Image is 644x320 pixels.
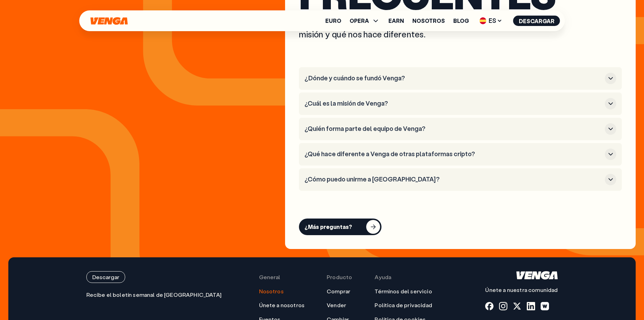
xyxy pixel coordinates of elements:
a: Euro [325,18,341,24]
span: OPERA [350,18,369,24]
a: Únete a nosotros [259,302,305,309]
a: Política de privacidad [375,302,432,309]
h3: ¿Quién forma parte del equipo de Venga? [304,125,602,133]
a: Blog [453,18,469,24]
h3: ¿Cuál es la misión de Venga? [304,100,602,107]
button: Descargar [513,16,560,26]
button: ¿Qué hace diferente a Venga de otras plataformas cripto? [304,149,616,160]
a: Nosotros [259,288,284,295]
span: Producto [327,274,352,281]
div: ¿Más preguntas? [304,223,352,230]
a: x [513,302,521,310]
a: Comprar [327,288,350,295]
a: Nosotros [412,18,445,24]
a: linkedin [527,302,535,310]
p: Únete a nuestra comunidad [485,286,558,294]
svg: Inicio [516,271,558,279]
button: ¿Dónde y cuándo se fundó Venga? [304,73,616,84]
h3: ¿Dónde y cuándo se fundó Venga? [304,74,602,82]
a: Vender [327,302,346,309]
a: warpcast [541,302,549,310]
button: Descargar [86,271,125,283]
a: Términos del servicio [375,288,432,295]
h3: ¿Cómo puedo unirme a [GEOGRAPHIC_DATA]? [304,176,602,183]
span: ES [477,15,505,26]
button: ¿Más preguntas? [299,219,381,235]
a: fb [485,302,493,310]
button: ¿Cómo puedo unirme a [GEOGRAPHIC_DATA]? [304,174,616,185]
img: flag-es [480,17,487,24]
span: Ayuda [375,274,391,281]
svg: Inicio [90,17,129,25]
p: Recibe el boletín semanal de [GEOGRAPHIC_DATA] [86,291,222,299]
button: ¿Cuál es la misión de Venga? [304,98,616,109]
a: Descargar [86,271,222,283]
button: ¿Quién forma parte del equipo de Venga? [304,123,616,135]
span: OPERA [350,17,380,25]
a: instagram [499,302,507,310]
h3: ¿Qué hace diferente a Venga de otras plataformas cripto? [304,150,602,158]
span: General [259,274,281,281]
a: Earn [388,18,404,24]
